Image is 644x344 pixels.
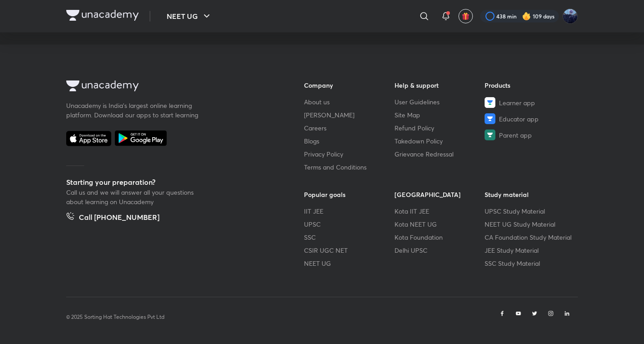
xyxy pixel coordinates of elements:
[395,190,485,199] h6: [GEOGRAPHIC_DATA]
[395,149,485,159] a: Grievance Redressal
[395,206,485,216] a: Kota IIT JEE
[485,80,575,90] h6: Products
[485,113,575,124] a: Educator app
[522,12,531,21] img: streak
[66,313,164,321] p: © 2025 Sorting Hat Technologies Pvt Ltd
[66,10,139,21] img: Company Logo
[66,212,159,224] a: Call [PHONE_NUMBER]
[304,97,395,107] a: About us
[66,80,275,94] a: Company Logo
[304,190,395,199] h6: Popular goals
[485,97,495,108] img: Learner app
[499,130,532,140] span: Parent app
[485,206,575,216] a: UPSC Study Material
[485,232,575,242] a: CA Foundation Study Material
[161,7,218,25] button: NEET UG
[66,177,275,188] h5: Starting your preparation?
[499,98,535,107] span: Learner app
[485,113,495,124] img: Educator app
[304,136,395,146] a: Blogs
[485,246,575,255] a: JEE Study Material
[395,97,485,107] a: User Guidelines
[304,80,395,90] h6: Company
[66,101,201,120] p: Unacademy is India’s largest online learning platform. Download our apps to start learning
[562,9,578,24] img: Kushagra Singh
[485,259,575,268] a: SSC Study Material
[485,130,495,140] img: Parent app
[304,259,395,268] a: NEET UG
[395,123,485,133] a: Refund Policy
[499,114,539,124] span: Educator app
[79,212,159,224] h5: Call [PHONE_NUMBER]
[485,130,575,140] a: Parent app
[395,219,485,229] a: Kota NEET UG
[304,149,395,159] a: Privacy Policy
[304,219,395,229] a: UPSC
[485,97,575,108] a: Learner app
[395,232,485,242] a: Kota Foundation
[304,123,327,133] span: Careers
[395,80,485,90] h6: Help & support
[66,80,139,91] img: Company Logo
[458,9,473,23] button: avatar
[395,246,485,255] a: Delhi UPSC
[66,188,201,206] p: Call us and we will answer all your questions about learning on Unacademy
[462,12,470,20] img: avatar
[304,206,395,216] a: IIT JEE
[66,10,139,23] a: Company Logo
[485,190,575,199] h6: Study material
[485,219,575,229] a: NEET UG Study Material
[304,123,395,133] a: Careers
[304,246,395,255] a: CSIR UGC NET
[304,232,395,242] a: SSC
[395,136,485,146] a: Takedown Policy
[304,162,395,172] a: Terms and Conditions
[304,110,395,120] a: [PERSON_NAME]
[395,110,485,120] a: Site Map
